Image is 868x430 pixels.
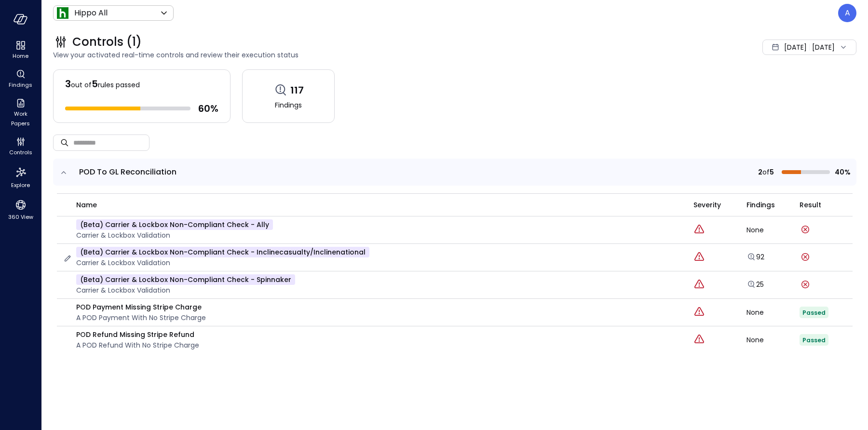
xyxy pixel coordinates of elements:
a: Explore findings [746,282,764,292]
a: 117Findings [242,69,335,123]
p: A POD Payment with no Stripe Charge [76,312,206,323]
span: Result [800,200,821,210]
span: Home [13,51,28,61]
a: Explore findings [746,255,764,264]
span: Explore [11,180,30,190]
span: 2 [758,167,762,177]
span: Controls [9,148,32,157]
span: Controls (1) [72,34,142,50]
span: Work Papers [6,109,35,128]
span: Findings [275,100,302,110]
p: Hippo All [74,7,108,19]
span: out of [71,80,92,90]
div: None [746,336,800,343]
div: Control run failed on: Aug 17, 2025 Error message: 'Can't reconnect until invalid transaction is ... [800,279,811,290]
div: Controls [2,135,39,158]
div: Critical [693,251,705,264]
div: Critical [693,279,705,291]
div: Avi Brandwain [838,4,856,22]
span: Findings [746,200,775,210]
div: Control run failed on: Aug 17, 2025 Error message: 'Can't reconnect until invalid transaction is ... [800,251,811,263]
span: Passed [802,336,826,344]
span: [DATE] [784,42,807,53]
span: POD To GL Reconciliation [79,166,176,177]
div: Critical [693,306,705,319]
div: None [746,309,800,316]
span: 360 View [8,212,33,222]
p: POD Payment Missing Stripe Charge [76,302,206,312]
img: Icon [57,7,68,19]
span: 117 [290,84,304,96]
div: Critical [693,224,705,236]
a: 25 [746,280,764,289]
div: Home [2,39,39,62]
span: Passed [802,309,826,317]
span: 3 [65,77,71,91]
div: Work Papers [2,96,39,129]
span: 5 [92,77,98,91]
span: Severity [693,200,721,210]
p: (beta) Carrier & lockbox non-compliant check - inclinecasualty/inclinenational [76,247,369,257]
span: name [76,200,97,210]
p: A POD Refund with no Stripe Charge [76,340,199,350]
div: Critical [693,334,705,346]
a: 92 [746,252,764,262]
p: POD Refund Missing Stripe Refund [76,329,199,340]
span: of [762,167,770,177]
div: 360 View [2,197,39,223]
span: View your activated real-time controls and review their execution status [53,50,620,60]
div: Control run failed on: Aug 17, 2025 Error message: 'Can't reconnect until invalid transaction is ... [800,224,811,235]
span: rules passed [98,80,140,90]
p: Carrier & lockbox validation [76,285,295,296]
p: (beta) Carrier & lockbox non-compliant check - ally [76,219,273,230]
p: A [845,7,850,19]
span: Findings [9,80,32,90]
div: Explore [2,164,39,191]
span: 40% [834,167,851,177]
button: expand row [59,168,68,177]
span: 5 [770,167,774,177]
p: (beta) Carrier & lockbox non-compliant check - Spinnaker [76,274,295,285]
p: Carrier & lockbox validation [76,257,369,268]
div: Findings [2,67,39,91]
div: None [746,227,800,233]
span: 60 % [198,102,218,115]
p: Carrier & lockbox validation [76,230,273,241]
